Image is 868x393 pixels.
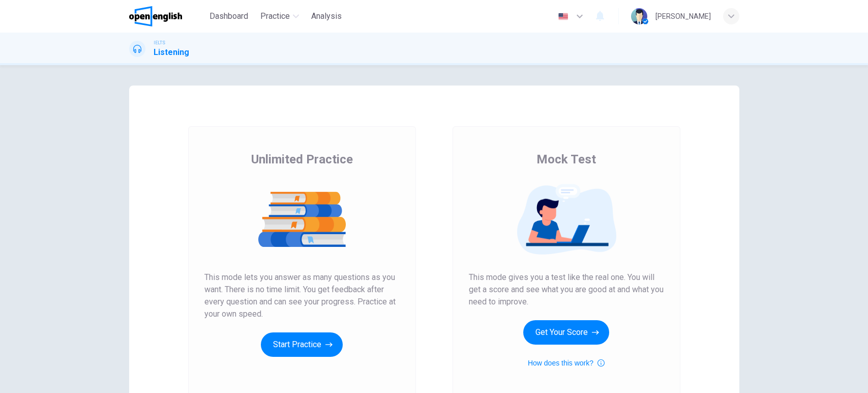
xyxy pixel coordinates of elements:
[129,6,183,26] img: OpenEnglish logo
[631,8,647,24] img: Profile picture
[307,7,346,25] button: Analysis
[251,151,353,167] span: Unlimited Practice
[528,357,605,369] button: How does this work?
[204,271,400,320] span: This mode lets you answer as many questions as you want. There is no time limit. You get feedback...
[209,10,248,22] span: Dashboard
[655,10,711,22] div: [PERSON_NAME]
[469,271,664,308] span: This mode gives you a test like the real one. You will get a score and see what you are good at a...
[536,151,596,167] span: Mock Test
[205,7,252,25] button: Dashboard
[311,10,342,22] span: Analysis
[261,332,343,357] button: Start Practice
[557,13,570,20] img: en
[260,10,290,22] span: Practice
[523,320,609,345] button: Get Your Score
[154,39,165,46] span: IELTS
[256,7,303,25] button: Practice
[154,46,189,59] h1: Listening
[129,6,206,26] a: OpenEnglish logo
